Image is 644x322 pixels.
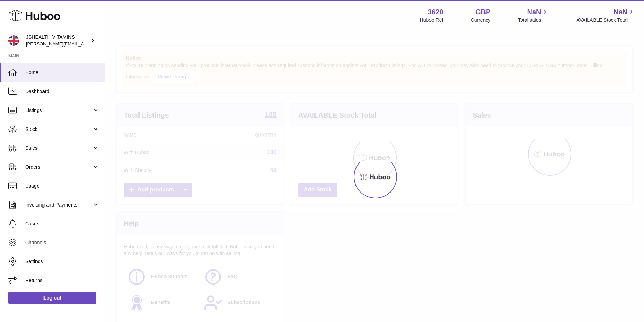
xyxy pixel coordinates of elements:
[518,7,549,23] a: NaN Total sales
[420,17,443,23] div: Huboo Ref
[518,17,549,23] span: Total sales
[527,7,541,17] span: NaN
[25,239,100,246] span: Channels
[25,88,100,95] span: Dashboard
[614,7,628,17] span: NaN
[8,292,96,304] a: Log out
[25,258,100,265] span: Settings
[25,145,92,152] span: Sales
[25,164,92,170] span: Orders
[25,220,100,227] span: Cases
[26,34,89,47] div: JSHEALTH VITAMINS
[8,35,19,46] img: francesca@jshealthvitamins.com
[25,202,92,208] span: Invoicing and Payments
[576,17,636,23] span: AVAILABLE Stock Total
[25,107,92,114] span: Listings
[25,126,92,133] span: Stock
[428,7,443,17] strong: 3620
[475,7,490,17] strong: GBP
[25,69,100,76] span: Home
[576,7,636,23] a: NaN AVAILABLE Stock Total
[25,183,100,189] span: Usage
[25,277,100,284] span: Returns
[471,17,491,23] div: Currency
[26,41,141,47] span: [PERSON_NAME][EMAIL_ADDRESS][DOMAIN_NAME]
